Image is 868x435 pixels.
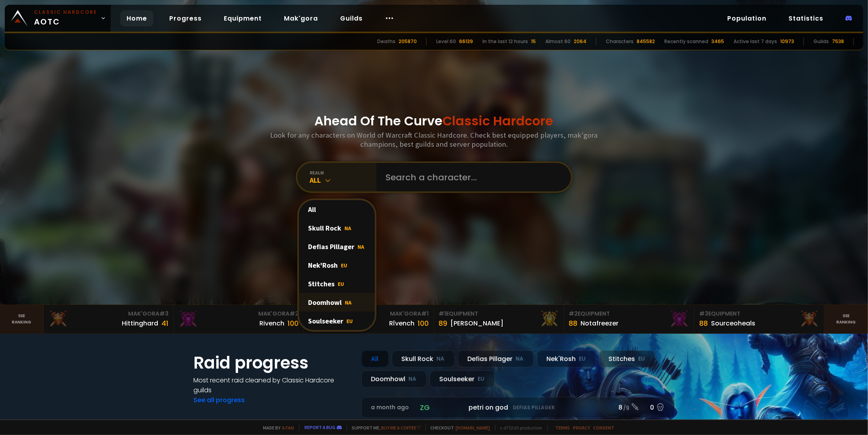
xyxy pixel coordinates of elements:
div: Rîvench [390,318,415,328]
small: NA [516,355,524,363]
small: NA [437,355,445,363]
div: Defias Pillager [458,350,534,367]
div: 100 [287,318,299,329]
a: #2Equipment88Notafreezer [564,305,694,333]
a: Guilds [334,10,369,26]
div: 205870 [399,38,417,45]
span: Classic Hardcore [443,112,554,130]
span: NA [345,299,352,306]
span: NA [358,243,365,250]
div: Soulseeker [430,371,495,388]
span: # 2 [569,310,578,318]
div: Sourceoheals [711,318,755,328]
div: Hittinghard [122,318,158,328]
div: Defias Pillager [299,237,375,256]
div: Nek'Rosh [537,350,596,367]
div: 15 [531,38,536,45]
div: Guilds [813,38,829,45]
div: realm [310,170,376,176]
div: 2064 [574,38,586,45]
div: 10973 [780,38,794,45]
div: All [361,350,389,367]
a: Mak'Gora#3Hittinghard41 [43,305,174,333]
h3: Look for any characters on World of Warcraft Classic Hardcore. Check best equipped players, mak'g... [267,130,601,149]
span: v. d752d5 - production [495,425,543,431]
a: a fan [282,425,294,431]
div: 88 [699,318,708,329]
a: Home [120,10,153,26]
div: Rivench [259,318,284,328]
div: Nek'Rosh [299,256,375,274]
div: 89 [439,318,448,329]
div: Equipment [699,310,819,318]
a: Progress [163,10,208,26]
small: NA [409,375,417,383]
small: EU [478,375,485,383]
div: All [310,176,376,185]
a: Mak'gora [278,10,324,26]
span: EU [338,280,344,287]
a: #1Equipment89[PERSON_NAME] [434,305,564,333]
a: Report a bug [305,424,336,430]
div: Doomhowl [361,371,427,388]
span: EU [341,262,348,269]
div: Stitches [299,274,375,293]
div: Active last 7 days [734,38,777,45]
div: Skull Rock [392,350,455,367]
a: [DOMAIN_NAME] [456,425,490,431]
div: In the last 12 hours [482,38,528,45]
a: Privacy [573,425,590,431]
small: EU [579,355,586,363]
a: Buy me a coffee [382,425,421,431]
span: Support me, [347,425,421,431]
div: Level 60 [436,38,456,45]
span: Made by [259,425,294,431]
a: Classic HardcoreAOTC [5,5,111,32]
a: a month agozgpetri on godDefias Pillager8 /90 [361,397,675,418]
div: 3465 [711,38,724,45]
span: # 3 [699,310,708,318]
h1: Raid progress [194,350,352,375]
input: Search a character... [381,163,562,191]
div: 100 [418,318,429,329]
small: EU [639,355,645,363]
div: Mak'Gora [178,310,299,318]
div: Characters [606,38,634,45]
a: Terms [556,425,570,431]
a: Population [721,10,773,26]
a: Statistics [782,10,830,26]
h1: Ahead Of The Curve [315,112,554,130]
div: Doomhowl [299,293,375,312]
div: 7538 [832,38,844,45]
a: Mak'Gora#2Rivench100 [174,305,304,333]
div: Equipment [439,310,559,318]
div: Mak'Gora [48,310,168,318]
div: Recently scanned [664,38,708,45]
h4: Most recent raid cleaned by Classic Hardcore guilds [194,375,352,395]
span: AOTC [34,9,97,28]
span: # 1 [422,310,429,318]
div: 66139 [459,38,473,45]
div: 41 [161,318,168,329]
div: Soulseeker [299,312,375,330]
span: # 2 [289,310,299,318]
a: Seeranking [825,305,868,333]
a: #3Equipment88Sourceoheals [694,305,825,333]
span: Checkout [425,425,490,431]
span: # 3 [159,310,168,318]
span: # 1 [439,310,446,318]
div: [PERSON_NAME] [451,318,504,328]
span: NA [345,225,352,232]
div: Skull Rock [299,219,375,237]
div: Almost 60 [545,38,571,45]
div: Notafreezer [581,318,619,328]
a: Consent [594,425,615,431]
div: 845582 [637,38,655,45]
div: Equipment [569,310,689,318]
div: Stitches [599,350,655,367]
span: EU [347,318,353,325]
div: All [299,200,375,219]
a: Equipment [217,10,268,26]
a: See all progress [194,395,245,405]
small: Classic Hardcore [34,9,97,16]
